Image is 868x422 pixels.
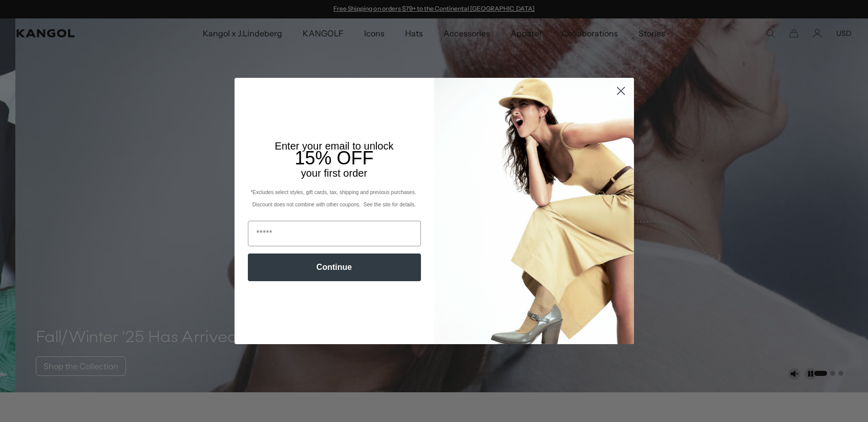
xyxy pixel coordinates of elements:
[294,147,373,168] span: 15% OFF
[248,254,421,281] button: Continue
[301,167,367,179] span: your first order
[250,189,417,207] span: *Excludes select styles, gift cards, tax, shipping and previous purchases. Discount does not comb...
[275,140,394,152] span: Enter your email to unlock
[248,221,421,246] input: Email
[434,78,634,344] img: 93be19ad-e773-4382-80b9-c9d740c9197f.jpeg
[612,82,630,100] button: Close dialog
